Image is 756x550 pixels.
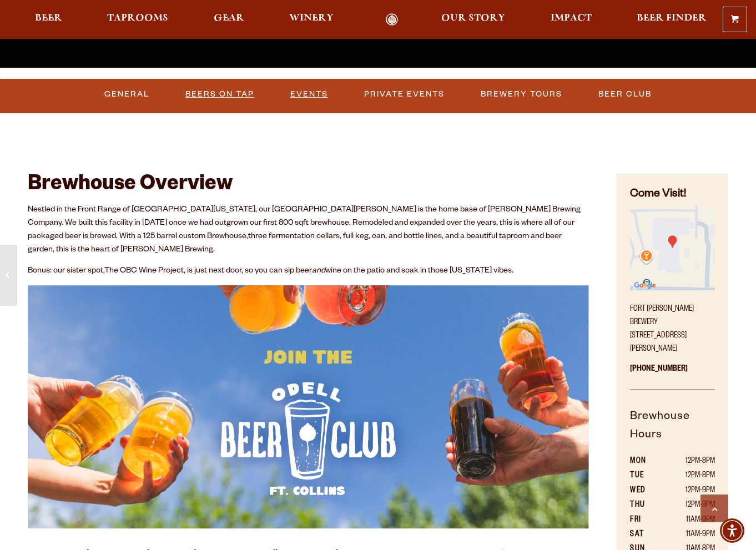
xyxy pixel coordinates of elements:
[282,13,341,26] a: Winery
[28,174,589,198] h2: Brewhouse Overview
[441,14,505,23] span: Our Story
[28,204,589,257] p: Nestled in the Front Range of [GEOGRAPHIC_DATA][US_STATE], our [GEOGRAPHIC_DATA][PERSON_NAME] is ...
[181,82,259,107] a: Beers on Tap
[28,13,69,26] a: Beer
[360,82,449,107] a: Private Events
[630,513,661,528] th: FRI
[434,13,512,26] a: Our Story
[630,187,715,203] h4: Come Visit!
[630,455,661,469] th: MON
[637,14,707,23] span: Beer Finder
[28,265,589,278] p: Bonus: our sister spot, , is just next door, so you can sip beer wine on the patio and soak in th...
[630,408,715,455] h5: Brewhouse Hours
[594,82,656,107] a: Beer Club
[371,13,412,26] a: Odell Home
[720,518,744,543] div: Accessibility Menu
[661,498,715,513] td: 12PM-9PM
[630,356,715,390] p: [PHONE_NUMBER]
[661,528,715,542] td: 11AM-9PM
[107,14,168,23] span: Taprooms
[700,495,728,522] a: Scroll to top
[630,205,715,290] img: Small thumbnail of location on map
[289,14,334,23] span: Winery
[551,14,592,23] span: Impact
[543,13,599,26] a: Impact
[286,82,332,107] a: Events
[661,513,715,528] td: 11AM-9PM
[104,267,184,276] a: The OBC Wine Project
[630,285,715,294] a: Find on Google Maps (opens in a new window)
[206,13,251,26] a: Gear
[629,13,714,26] a: Beer Finder
[35,14,62,23] span: Beer
[630,469,661,483] th: TUE
[100,82,154,107] a: General
[28,233,562,255] span: three fermentation cellars, full keg, can, and bottle lines, and a beautiful taproom and beer gar...
[630,484,661,498] th: WED
[476,82,567,107] a: Brewery Tours
[661,469,715,483] td: 12PM-8PM
[630,296,715,356] p: Fort [PERSON_NAME] Brewery [STREET_ADDRESS][PERSON_NAME]
[661,484,715,498] td: 12PM-9PM
[312,267,325,276] em: and
[214,14,244,23] span: Gear
[100,13,175,26] a: Taprooms
[661,455,715,469] td: 12PM-8PM
[630,498,661,513] th: THU
[630,528,661,542] th: SAT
